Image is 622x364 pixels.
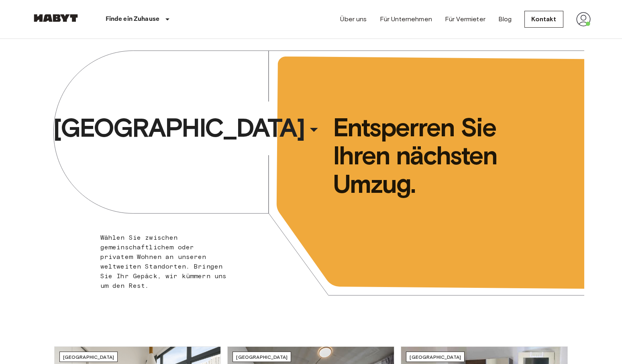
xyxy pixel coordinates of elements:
[410,354,461,360] span: [GEOGRAPHIC_DATA]
[32,14,80,22] img: Habyt
[340,14,367,24] a: Über uns
[236,354,288,360] span: [GEOGRAPHIC_DATA]
[100,234,227,289] span: Wählen Sie zwischen gemeinschaftlichem oder privatem Wohnen an unseren weltweiten Standorten. Bri...
[50,109,327,146] button: [GEOGRAPHIC_DATA]
[576,12,591,26] img: avatar
[53,112,304,144] span: [GEOGRAPHIC_DATA]
[106,14,160,24] p: Finde ein Zuhause
[445,14,485,24] a: Für Vermieter
[524,11,563,28] a: Kontakt
[380,14,432,24] a: Für Unternehmen
[333,113,551,198] span: Entsperren Sie Ihren nächsten Umzug.
[63,354,114,360] span: [GEOGRAPHIC_DATA]
[498,14,512,24] a: Blog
